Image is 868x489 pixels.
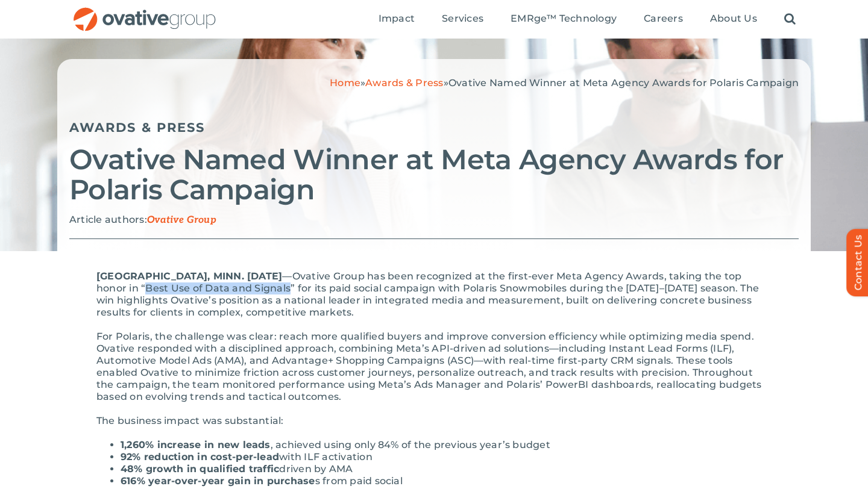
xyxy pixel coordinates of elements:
[121,439,271,450] strong: 1,260% increase in new leads
[330,77,799,89] span: » »
[69,145,799,205] h2: Ovative Named Winner at Meta Agency Awards for Polaris Campaign
[147,214,216,226] span: Ovative Group
[644,13,683,25] span: Careers
[511,13,617,26] a: EMRge™ Technology
[121,463,772,475] li: driven by AMA
[784,13,796,26] a: Search
[96,270,772,319] p: Ovative Group has been recognized at the first-ever Meta Agency Awards, taking the top honor in “...
[282,270,292,282] span: —
[96,270,282,282] span: [GEOGRAPHIC_DATA], MINN. [DATE]
[330,77,360,89] a: Home
[121,451,279,463] strong: 92% reduction in cost-per-lead
[442,13,483,25] span: Services
[710,13,757,26] a: About Us
[96,415,772,427] p: The business impact was substantial:
[69,214,799,226] p: Article authors:
[69,120,205,135] a: Awards & Press
[121,439,772,451] li: , achieved using only 84% of the previous year’s budget
[448,77,799,89] span: Ovative Named Winner at Meta Agency Awards for Polaris Campaign
[511,13,617,25] span: EMRge™ Technology
[442,13,483,26] a: Services
[710,13,757,25] span: About Us
[121,475,772,487] li: s from paid social
[72,6,217,17] a: OG_Full_horizontal_RGB
[121,475,315,487] strong: 616% year-over-year gain in purchase
[644,13,683,26] a: Careers
[365,77,443,89] a: Awards & Press
[121,451,772,463] li: with ILF activation
[121,463,279,475] strong: 48% growth in qualified traffic
[96,331,772,403] p: For Polaris, the challenge was clear: reach more qualified buyers and improve conversion efficien...
[379,13,415,25] span: Impact
[379,13,415,26] a: Impact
